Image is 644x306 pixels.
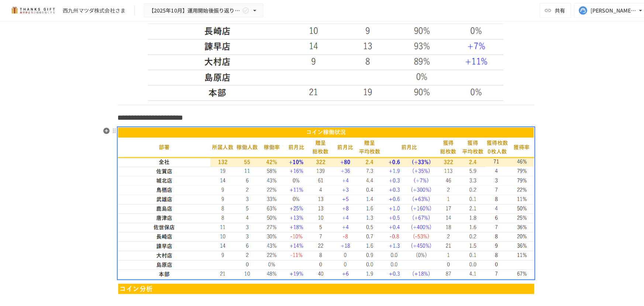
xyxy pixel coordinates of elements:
span: 【2025年10月】運用開始後振り返りミーティング [147,6,238,15]
button: 【2025年10月】運用開始後振り返りミーティング [142,3,260,18]
div: [PERSON_NAME][EMAIL_ADDRESS][DOMAIN_NAME] [583,6,629,15]
span: 共有 [548,6,558,14]
button: [PERSON_NAME][EMAIL_ADDRESS][DOMAIN_NAME] [567,3,641,18]
img: IBsTjFzvHVhxjobTbrPcVlIeZ6715J41orVqib0gsMU [116,126,528,276]
img: mMP1OxWUAhQbsRWCurg7vIHe5HqDpP7qZo7fRoNLXQh [9,4,56,16]
button: 共有 [533,3,564,18]
div: 西九州マツダ株式会社さま [62,7,124,14]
